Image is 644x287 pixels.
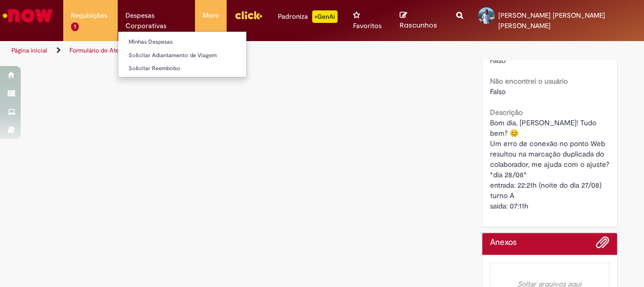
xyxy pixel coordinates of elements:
[1,5,54,26] img: ServiceNow
[312,10,338,23] p: +GenAi
[490,108,523,117] b: Descrição
[490,238,516,247] h2: Anexos
[490,56,506,65] span: Falso
[118,50,246,61] a: Solicitar Adiantamento de Viagem
[118,63,246,74] a: Solicitar Reembolso
[71,10,107,21] span: Requisições
[353,21,382,31] span: Favoritos
[490,76,568,86] b: Não encontrei o usuário
[278,10,338,23] div: Padroniza
[234,7,262,23] img: click_logo_yellow_360x200.png
[11,46,47,55] a: Página inicial
[400,11,441,30] a: Rascunhos
[8,41,422,60] ul: Trilhas de página
[125,10,187,31] span: Despesas Corporativas
[490,118,611,211] span: Bom dia, [PERSON_NAME]! Tudo bem? 😊 Um erro de conexão no ponto Web resultou na marcação duplicad...
[400,20,437,30] span: Rascunhos
[596,236,609,254] button: Adicionar anexos
[490,87,506,96] span: Falso
[118,36,246,48] a: Minhas Despesas
[203,10,219,21] span: More
[69,46,146,55] a: Formulário de Atendimento
[498,11,605,30] span: [PERSON_NAME] [PERSON_NAME] [PERSON_NAME]
[71,22,79,31] span: 1
[118,31,247,77] ul: Despesas Corporativas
